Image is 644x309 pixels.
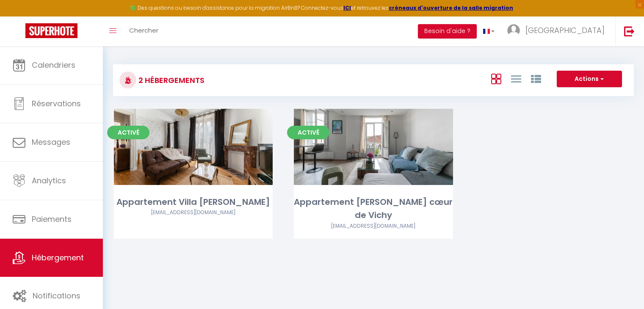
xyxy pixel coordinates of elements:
button: Actions [557,71,622,88]
img: logout [624,26,635,36]
a: Vue en Box [491,72,501,86]
span: Activé [107,126,149,139]
div: Appartement Villa [PERSON_NAME] [114,196,273,209]
a: ICI [343,4,351,11]
span: Réservations [32,98,81,109]
span: Messages [32,137,70,147]
img: Super Booking [25,23,77,38]
iframe: Chat [608,271,638,303]
a: Vue par Groupe [531,72,541,86]
span: Notifications [33,290,80,301]
span: [GEOGRAPHIC_DATA] [525,25,605,36]
div: Airbnb [114,209,273,217]
span: Activé [287,126,329,139]
span: Calendriers [32,60,75,70]
span: Analytics [32,175,66,186]
a: Vue en Liste [511,72,521,86]
h3: 2 Hébergements [136,71,205,90]
span: Chercher [129,26,158,35]
span: Paiements [32,214,72,224]
a: Chercher [123,17,165,46]
div: Airbnb [294,222,453,230]
button: Besoin d'aide ? [418,24,477,39]
a: ... [GEOGRAPHIC_DATA] [501,17,615,46]
a: créneaux d'ouverture de la salle migration [389,4,513,11]
div: Appartement [PERSON_NAME] cœur de Vichy [294,196,453,222]
span: Hébergement [32,252,84,263]
img: ... [507,24,520,37]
